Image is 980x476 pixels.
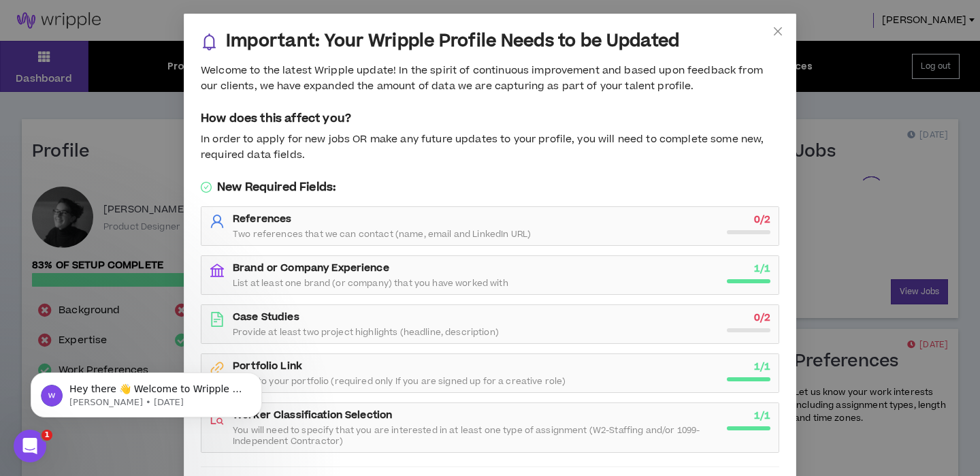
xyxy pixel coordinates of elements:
[233,310,299,324] strong: Case Studies
[233,261,389,275] strong: Brand or Company Experience
[201,132,779,163] div: In order to apply for new jobs OR make any future updates to your profile, you will need to compl...
[14,430,46,462] iframe: Intercom live chat
[233,408,392,422] strong: Worker Classification Selection
[754,360,770,374] strong: 1 / 1
[233,278,508,289] span: List at least one brand (or company) that you have worked with
[754,212,770,227] strong: 0 / 2
[210,214,225,229] span: user
[201,179,779,195] h5: New Required Fields:
[226,31,679,52] h3: Important: Your Wripple Profile Needs to be Updated
[210,312,225,327] span: file-text
[210,263,225,278] span: bank
[42,430,52,441] span: 1
[201,63,779,94] div: Welcome to the latest Wripple update! In the spirit of continuous improvement and based upon feed...
[233,376,566,387] span: A link to your portfolio (required only If you are signed up for a creative role)
[233,212,291,226] strong: References
[754,409,770,423] strong: 1 / 1
[233,359,302,373] strong: Portfolio Link
[233,327,499,338] span: Provide at least two project highlights (headline, description)
[233,229,531,240] span: Two references that we can contact (name, email and LinkedIn URL)
[754,261,770,276] strong: 1 / 1
[233,425,719,447] span: You will need to specify that you are interested in at least one type of assignment (W2-Staffing ...
[201,110,779,127] h5: How does this affect you?
[201,182,212,193] span: check-circle
[201,33,218,50] span: bell
[10,344,282,439] iframe: Intercom notifications message
[754,311,770,325] strong: 0 / 2
[759,14,796,50] button: Close
[772,26,783,37] span: close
